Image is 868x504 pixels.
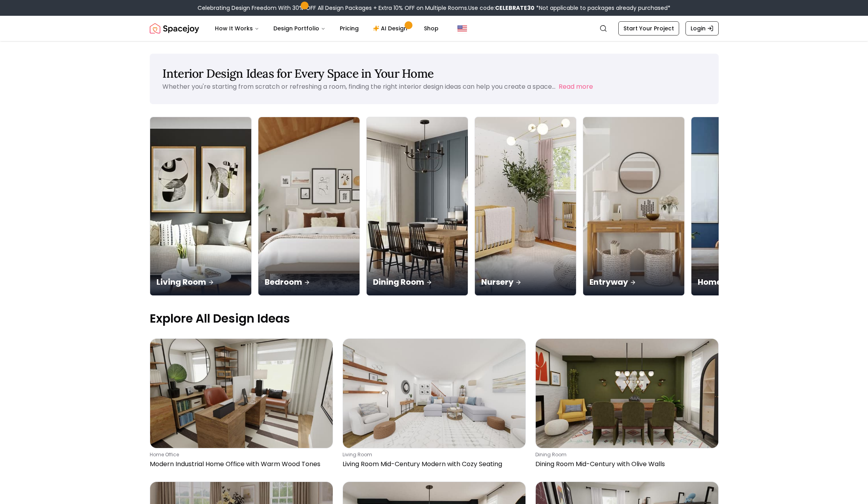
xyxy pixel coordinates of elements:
img: Living Room Mid-Century Modern with Cozy Seating [343,339,525,448]
p: Living Room [156,276,245,287]
p: Nursery [481,276,570,287]
a: Spacejoy [150,21,199,36]
p: Living Room Mid-Century Modern with Cozy Seating [343,459,523,469]
img: Modern Industrial Home Office with Warm Wood Tones [150,339,333,448]
nav: Main [209,21,445,36]
img: Nursery [475,117,576,295]
img: Dining Room [367,117,468,295]
span: *Not applicable to packages already purchased* [535,4,670,12]
a: Login [685,21,719,35]
a: Living Room Mid-Century Modern with Cozy Seatingliving roomLiving Room Mid-Century Modern with Co... [343,338,526,472]
p: dining room [535,452,715,458]
img: United States [458,24,467,33]
a: Pricing [333,21,365,36]
p: Home Office [698,276,786,287]
a: Modern Industrial Home Office with Warm Wood Toneshome officeModern Industrial Home Office with W... [150,338,333,472]
a: Start Your Project [618,21,679,35]
img: Living Room [150,117,251,295]
img: Home Office [691,117,793,295]
b: CELEBRATE30 [495,4,535,12]
img: Bedroom [258,117,360,295]
a: Shop [418,21,445,36]
a: EntrywayEntryway [583,117,685,296]
p: Whether you're starting from scratch or refreshing a room, finding the right interior design idea... [162,82,555,91]
p: Explore All Design Ideas [150,312,719,326]
p: Dining Room Mid-Century with Olive Walls [535,459,715,469]
nav: Global [150,16,719,41]
p: living room [343,452,523,458]
a: NurseryNursery [474,117,576,296]
a: AI Design [367,21,416,36]
a: Dining RoomDining Room [366,117,468,296]
h1: Interior Design Ideas for Every Space in Your Home [162,66,706,80]
a: Home OfficeHome Office [691,117,793,296]
button: Read more [559,82,593,91]
button: Design Portfolio [267,21,332,36]
p: Entryway [589,276,678,287]
span: Use code: [468,4,535,12]
a: BedroomBedroom [258,117,360,296]
img: Dining Room Mid-Century with Olive Walls [536,339,718,448]
p: home office [150,452,330,458]
a: Living RoomLiving Room [150,117,252,296]
div: Celebrating Design Freedom With 30% OFF All Design Packages + Extra 10% OFF on Multiple Rooms. [198,4,670,12]
p: Dining Room [373,276,461,287]
p: Modern Industrial Home Office with Warm Wood Tones [150,459,330,469]
p: Bedroom [265,276,353,287]
a: Dining Room Mid-Century with Olive Wallsdining roomDining Room Mid-Century with Olive Walls [535,338,719,472]
button: How It Works [209,21,265,36]
img: Spacejoy Logo [150,21,199,36]
img: Entryway [583,117,684,295]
